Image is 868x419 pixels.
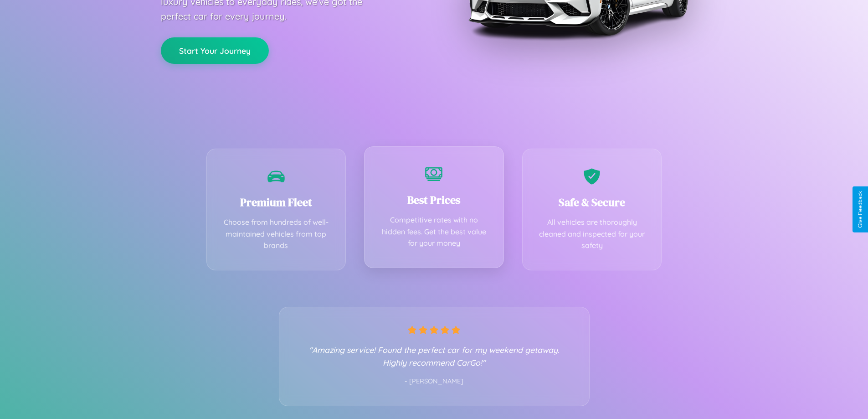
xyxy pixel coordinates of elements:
p: All vehicles are thoroughly cleaned and inspected for your safety [536,217,648,252]
p: - [PERSON_NAME] [298,376,571,388]
p: "Amazing service! Found the perfect car for my weekend getaway. Highly recommend CarGo!" [298,343,571,369]
h3: Premium Fleet [221,195,332,210]
div: Give Feedback [857,191,863,228]
h3: Safe & Secure [536,195,648,210]
p: Choose from hundreds of well-maintained vehicles from top brands [221,217,332,252]
button: Start Your Journey [161,37,269,64]
h3: Best Prices [378,192,490,207]
p: Competitive rates with no hidden fees. Get the best value for your money [378,214,490,249]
